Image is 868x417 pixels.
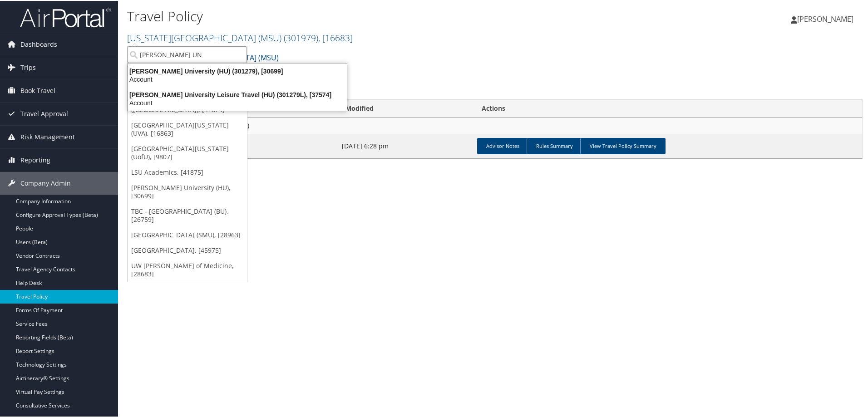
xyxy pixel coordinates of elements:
[791,5,863,32] a: [PERSON_NAME]
[20,78,55,101] span: Book Travel
[123,90,352,98] div: [PERSON_NAME] University Leisure Travel (HU) (301279L), [37574]
[20,125,75,147] span: Risk Management
[473,99,862,117] th: Actions
[580,137,666,153] a: View Travel Policy Summary
[284,31,318,43] span: ( 301979 )
[123,74,352,83] div: Account
[128,45,247,62] input: Search Accounts
[477,137,528,153] a: Advisor Notes
[128,242,247,257] a: [GEOGRAPHIC_DATA], [45975]
[128,117,862,133] td: [US_STATE][GEOGRAPHIC_DATA] (MSU)
[318,31,353,43] span: , [ 16683 ]
[128,257,247,281] a: UW [PERSON_NAME] of Medicine, [28683]
[337,133,473,157] td: [DATE] 6:28 pm
[123,66,352,74] div: [PERSON_NAME] University (HU) (301279), [30699]
[20,32,57,55] span: Dashboards
[128,179,247,203] a: [PERSON_NAME] University (HU), [30699]
[128,164,247,179] a: LSU Academics, [41875]
[797,13,853,23] span: [PERSON_NAME]
[337,99,473,117] th: Modified: activate to sort column ascending
[128,117,247,140] a: [GEOGRAPHIC_DATA][US_STATE] (UVA), [16863]
[20,148,50,171] span: Reporting
[127,6,617,25] h1: Travel Policy
[128,226,247,242] a: [GEOGRAPHIC_DATA] (SMU), [28963]
[20,171,71,194] span: Company Admin
[20,55,36,78] span: Trips
[128,203,247,226] a: TBC - [GEOGRAPHIC_DATA] (BU), [26759]
[123,98,352,106] div: Account
[20,102,68,124] span: Travel Approval
[127,31,353,43] a: [US_STATE][GEOGRAPHIC_DATA] (MSU)
[128,140,247,164] a: [GEOGRAPHIC_DATA][US_STATE] (UofU), [9807]
[20,6,111,27] img: airportal-logo.png
[527,137,582,153] a: Rules Summary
